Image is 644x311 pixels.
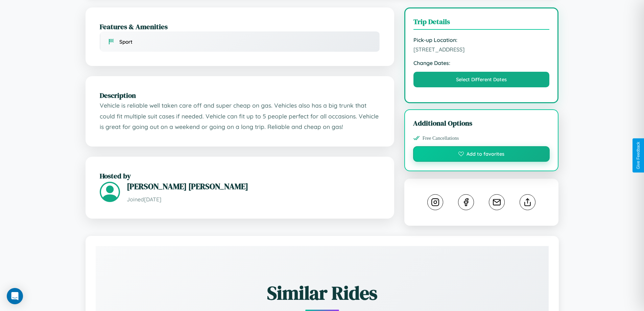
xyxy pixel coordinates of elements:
p: Vehicle is reliable well taken care off and super cheap on gas. Vehicles also has a big trunk tha... [100,100,380,132]
h3: [PERSON_NAME] [PERSON_NAME] [127,181,380,192]
h2: Description [100,90,380,100]
h2: Similar Rides [119,280,525,306]
span: Free Cancellations [423,135,459,141]
strong: Pick-up Location: [413,37,550,43]
span: Sport [119,39,133,45]
div: Open Intercom Messenger [7,288,23,304]
h3: Trip Details [413,17,550,30]
div: Give Feedback [636,142,641,169]
button: Select Different Dates [413,72,550,87]
p: Joined [DATE] [127,195,380,204]
span: [STREET_ADDRESS] [413,46,550,53]
h2: Features & Amenities [100,22,380,31]
h2: Hosted by [100,171,380,181]
strong: Change Dates: [413,60,550,66]
button: Add to favorites [413,146,550,162]
h3: Additional Options [413,118,550,128]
